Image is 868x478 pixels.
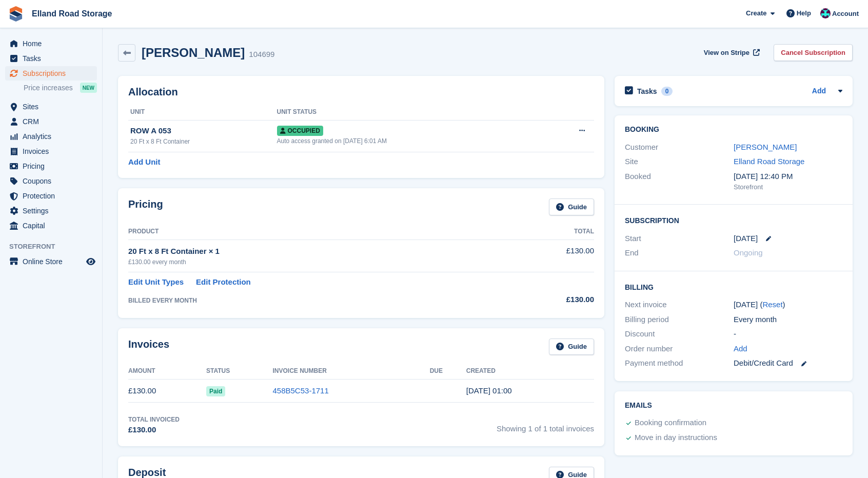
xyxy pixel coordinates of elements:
[273,386,329,395] a: 458B5C53-1711
[5,36,97,51] a: menu
[734,343,747,355] a: Add
[128,276,184,288] a: Edit Unit Types
[23,174,84,188] span: Coupons
[273,363,430,380] th: Invoice Number
[128,424,180,436] div: £130.00
[130,137,277,146] div: 20 Ft x 8 Ft Container
[734,357,842,369] div: Debit/Credit Card
[734,299,842,311] div: [DATE] ( )
[128,104,277,121] th: Unit
[23,114,84,129] span: CRM
[23,129,84,144] span: Analytics
[85,255,97,268] a: Preview store
[734,328,842,340] div: -
[128,198,163,215] h2: Pricing
[249,49,274,61] div: 104699
[80,83,97,93] div: NEW
[625,357,734,369] div: Payment method
[508,224,594,240] th: Total
[746,8,766,18] span: Create
[5,114,97,129] a: menu
[5,129,97,144] a: menu
[142,46,245,59] h2: [PERSON_NAME]
[128,86,594,98] h2: Allocation
[128,363,206,380] th: Amount
[508,240,594,272] td: £130.00
[5,99,97,114] a: menu
[28,5,116,22] a: Elland Road Storage
[625,314,734,326] div: Billing period
[5,254,97,269] a: menu
[130,125,277,137] div: ROW A 053
[625,215,842,225] h2: Subscription
[625,171,734,192] div: Booked
[277,104,542,121] th: Unit Status
[466,386,512,395] time: 2025-08-31 00:00:10 UTC
[625,247,734,259] div: End
[128,156,160,168] a: Add Unit
[128,246,508,257] div: 20 Ft x 8 Ft Container × 1
[625,343,734,355] div: Order number
[277,136,542,146] div: Auto access granted on [DATE] 6:01 AM
[734,233,758,245] time: 2025-08-31 00:00:00 UTC
[734,157,804,166] a: Elland Road Storage
[206,386,225,396] span: Paid
[635,417,706,429] div: Booking confirmation
[23,144,84,158] span: Invoices
[23,36,84,51] span: Home
[625,328,734,340] div: Discount
[625,282,842,292] h2: Billing
[625,156,734,168] div: Site
[5,51,97,66] a: menu
[508,294,594,306] div: £130.00
[23,66,84,81] span: Subscriptions
[734,171,842,183] div: [DATE] 12:40 PM
[24,83,73,93] span: Price increases
[196,276,251,288] a: Edit Protection
[625,233,734,245] div: Start
[734,314,842,326] div: Every month
[637,87,657,96] h2: Tasks
[128,338,169,355] h2: Invoices
[5,144,97,158] a: menu
[277,126,323,136] span: Occupied
[23,218,84,233] span: Capital
[5,218,97,233] a: menu
[625,142,734,153] div: Customer
[128,380,206,403] td: £130.00
[497,415,594,436] span: Showing 1 of 1 total invoices
[625,402,842,410] h2: Emails
[549,338,594,355] a: Guide
[23,99,84,114] span: Sites
[206,363,273,380] th: Status
[23,204,84,218] span: Settings
[430,363,466,380] th: Due
[128,415,180,424] div: Total Invoiced
[820,8,831,18] img: Scott Hullah
[832,9,859,19] span: Account
[23,51,84,66] span: Tasks
[5,174,97,188] a: menu
[774,44,853,61] a: Cancel Subscription
[23,159,84,173] span: Pricing
[700,44,762,61] a: View on Stripe
[5,204,97,218] a: menu
[812,86,826,97] a: Add
[128,296,508,305] div: BILLED EVERY MONTH
[762,300,782,309] a: Reset
[8,6,24,22] img: stora-icon-8386f47178a22dfd0bd8f6a31ec36ba5ce8667c1dd55bd0f319d3a0aa187defe.svg
[734,248,763,257] span: Ongoing
[23,254,84,269] span: Online Store
[23,189,84,203] span: Protection
[734,143,797,151] a: [PERSON_NAME]
[625,126,842,134] h2: Booking
[466,363,594,380] th: Created
[661,87,673,96] div: 0
[734,182,842,192] div: Storefront
[5,159,97,173] a: menu
[128,257,508,267] div: £130.00 every month
[704,48,749,58] span: View on Stripe
[797,8,811,18] span: Help
[24,82,97,93] a: Price increases NEW
[128,224,508,240] th: Product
